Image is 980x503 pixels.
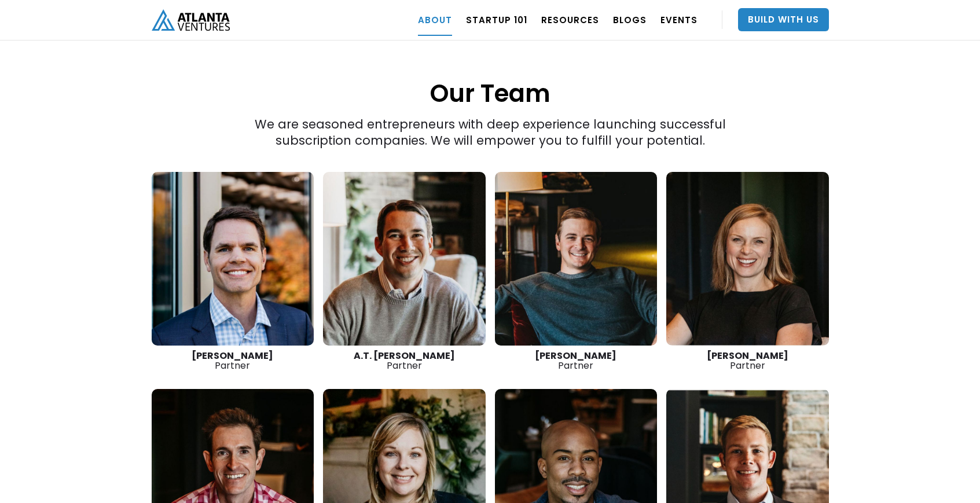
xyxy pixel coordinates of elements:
a: EVENTS [660,3,698,36]
a: RESOURCES [541,3,599,36]
strong: [PERSON_NAME] [707,349,788,362]
a: Startup 101 [466,3,527,36]
strong: [PERSON_NAME] [535,349,616,362]
a: ABOUT [418,3,452,36]
a: BLOGS [613,3,647,36]
div: Partner [152,351,314,370]
div: Partner [495,351,658,370]
div: Partner [323,351,486,370]
strong: [PERSON_NAME] [192,349,273,362]
h1: Our Team [152,19,829,110]
div: Partner [666,351,829,370]
strong: A.T. [PERSON_NAME] [354,349,455,362]
a: Build With Us [738,8,829,31]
